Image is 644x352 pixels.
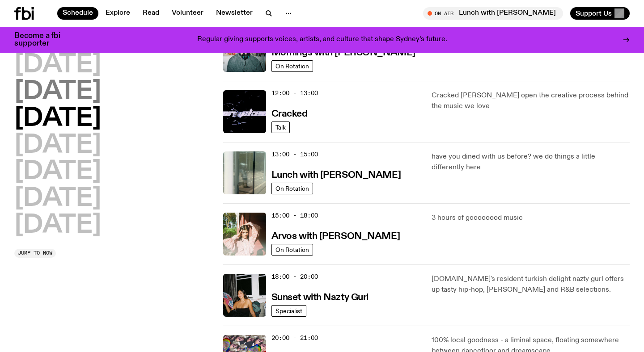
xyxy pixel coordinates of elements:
[275,307,302,314] span: Specialist
[14,186,101,211] button: [DATE]
[14,213,101,238] button: [DATE]
[18,251,52,256] span: Jump to now
[271,150,318,159] span: 13:00 - 15:00
[271,334,318,342] span: 20:00 - 21:00
[432,274,630,295] p: [DOMAIN_NAME]'s resident turkish delight nazty gurl offers up tasty hip-hop, [PERSON_NAME] and R&...
[271,89,318,97] span: 12:00 - 13:00
[271,230,400,241] a: Arvos with [PERSON_NAME]
[100,7,136,20] a: Explore
[14,53,101,78] button: [DATE]
[275,63,309,69] span: On Rotation
[432,90,630,112] p: Cracked [PERSON_NAME] open the creative process behind the music we love
[14,32,72,47] h3: Become a fbi supporter
[576,9,612,17] span: Support Us
[271,183,313,194] a: On Rotation
[432,213,630,223] p: 3 hours of goooooood music
[271,305,306,317] a: Specialist
[275,185,309,192] span: On Rotation
[211,7,258,20] a: Newsletter
[271,108,308,119] a: Cracked
[14,159,101,184] button: [DATE]
[271,171,401,180] h3: Lunch with [PERSON_NAME]
[275,124,286,130] span: Talk
[570,7,630,20] button: Support Us
[271,122,290,133] a: Talk
[271,169,401,180] a: Lunch with [PERSON_NAME]
[423,7,563,20] button: On AirLunch with [PERSON_NAME]
[223,213,266,256] img: Maleeka stands outside on a balcony. She is looking at the camera with a serious expression, and ...
[166,7,209,20] a: Volunteer
[223,90,266,133] img: Logo for Podcast Cracked. Black background, with white writing, with glass smashing graphics
[271,211,318,220] span: 15:00 - 18:00
[14,80,101,105] button: [DATE]
[271,60,313,72] a: On Rotation
[271,244,313,256] a: On Rotation
[271,293,369,302] h3: Sunset with Nazty Gurl
[271,232,400,241] h3: Arvos with [PERSON_NAME]
[275,246,309,253] span: On Rotation
[271,291,369,302] a: Sunset with Nazty Gurl
[432,151,630,173] p: have you dined with us before? we do things a little differently here
[271,109,308,119] h3: Cracked
[197,36,447,44] p: Regular giving supports voices, artists, and culture that shape Sydney’s future.
[271,48,415,58] h3: Mornings with [PERSON_NAME]
[271,272,318,281] span: 18:00 - 20:00
[14,133,101,158] button: [DATE]
[14,106,101,131] button: [DATE]
[14,249,56,258] button: Jump to now
[137,7,165,20] a: Read
[57,7,98,20] a: Schedule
